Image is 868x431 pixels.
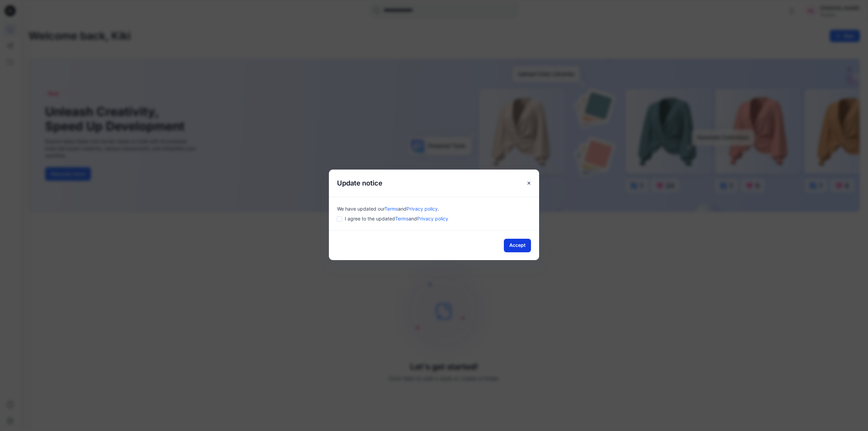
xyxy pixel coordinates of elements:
span: and [398,206,407,212]
span: I agree to the updated [345,215,448,222]
a: Privacy policy [407,206,438,212]
a: Terms [395,216,409,221]
div: We have updated our . [337,205,531,212]
a: Privacy policy [417,216,448,221]
button: Accept [504,239,531,252]
a: Terms [384,206,398,212]
button: Close [523,177,535,189]
h5: Update notice [329,170,391,197]
span: and [409,216,417,221]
